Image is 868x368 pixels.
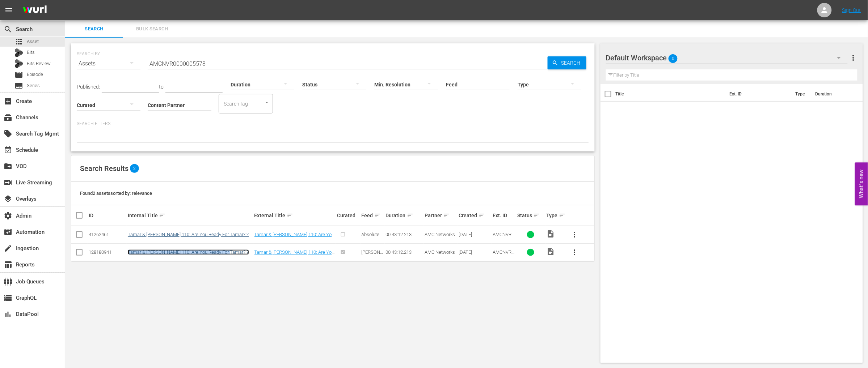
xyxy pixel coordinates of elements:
div: Internal Title [128,211,252,220]
p: Search Filters: [77,121,589,127]
button: more_vert [566,226,583,243]
div: 00:43:12.213 [386,249,423,255]
span: Admin [4,211,12,220]
div: Created [459,211,491,220]
div: Curated [337,213,359,218]
span: DataPool [4,310,12,318]
span: 2 [130,164,139,173]
span: Bits Review [27,60,51,67]
a: Tamar & [PERSON_NAME] 110: Are You Ready For Tamar?!? [128,249,249,255]
button: more_vert [849,49,858,67]
span: Series [14,81,23,90]
div: Partner [425,211,456,220]
span: Bulk Search [127,25,177,33]
span: sort [287,212,293,219]
th: Duration [811,84,854,104]
span: AMCNVR0000005578 [493,249,515,266]
span: Absolute Reality by WE tv ([PERSON_NAME]) [362,232,383,259]
div: [DATE] [459,232,491,237]
span: Ingestion [4,244,12,253]
div: Feed [362,211,384,220]
a: Tamar & [PERSON_NAME] 110: Are You Ready For Tamar?!? [128,232,249,237]
span: Job Queues [4,277,12,286]
span: Video [547,230,555,238]
span: Found 2 assets sorted by: relevance [80,191,152,196]
span: AMC Networks [425,232,455,237]
th: Type [791,84,811,104]
span: Channels [4,113,12,122]
span: Schedule [4,146,12,154]
div: Default Workspace [606,48,848,68]
span: Bits [27,49,35,56]
span: Search Tag Mgmt [4,129,12,138]
div: Bits [14,48,23,57]
div: Status [517,211,544,220]
th: Title [616,84,725,104]
span: VOD [4,162,12,171]
span: AMC Networks [425,249,455,255]
span: Published: [77,84,100,90]
span: Episode [27,71,43,78]
div: Duration [386,211,423,220]
div: ID [89,213,126,218]
span: menu [4,6,13,14]
div: [DATE] [459,249,491,255]
div: External Title [254,211,335,220]
span: sort [443,212,450,219]
span: GraphQL [4,294,12,302]
span: sort [533,212,540,219]
span: Search [4,25,12,34]
div: Bits Review [14,59,23,68]
a: Tamar & [PERSON_NAME] 110: Are You Ready For Tamar?!? [254,232,335,243]
button: Search [548,56,586,69]
span: sort [159,212,165,219]
div: Ext. ID [493,213,515,218]
span: to [159,84,164,90]
span: Asset [27,38,39,45]
button: more_vert [566,244,583,261]
button: Open Feedback Widget [855,163,868,206]
span: Live Streaming [4,178,12,187]
th: Ext. ID [725,84,791,104]
span: Asset [14,37,23,46]
span: Search [559,56,586,69]
span: 0 [669,51,678,66]
span: Video [547,247,555,256]
div: 128180941 [89,249,126,255]
div: 00:43:12.213 [386,232,423,237]
span: Search [69,25,119,33]
span: sort [407,212,413,219]
span: Episode [14,70,23,79]
span: sort [479,212,485,219]
span: more_vert [570,248,579,257]
span: Reports [4,260,12,269]
div: 41262461 [89,232,126,237]
button: Open [264,99,270,106]
img: ans4CAIJ8jUAAAAAAAAAAAAAAAAAAAAAAAAgQb4GAAAAAAAAAAAAAAAAAAAAAAAAJMjXAAAAAAAAAAAAAAAAAAAAAAAAgAT5G... [17,2,52,19]
div: Assets [77,54,140,74]
span: [PERSON_NAME] Feed [362,249,383,266]
a: Tamar & [PERSON_NAME] 110: Are You Ready For Tamar?!? [254,249,335,260]
span: Create [4,97,12,106]
span: AMCNVR0000005578 [493,232,515,248]
span: Search Results [80,164,128,173]
a: Sign Out [842,7,861,13]
span: Overlays [4,194,12,203]
span: Automation [4,228,12,236]
span: sort [374,212,381,219]
span: more_vert [849,54,858,62]
span: Series [27,82,40,89]
span: more_vert [570,230,579,239]
div: Type [547,211,564,220]
span: sort [559,212,565,219]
